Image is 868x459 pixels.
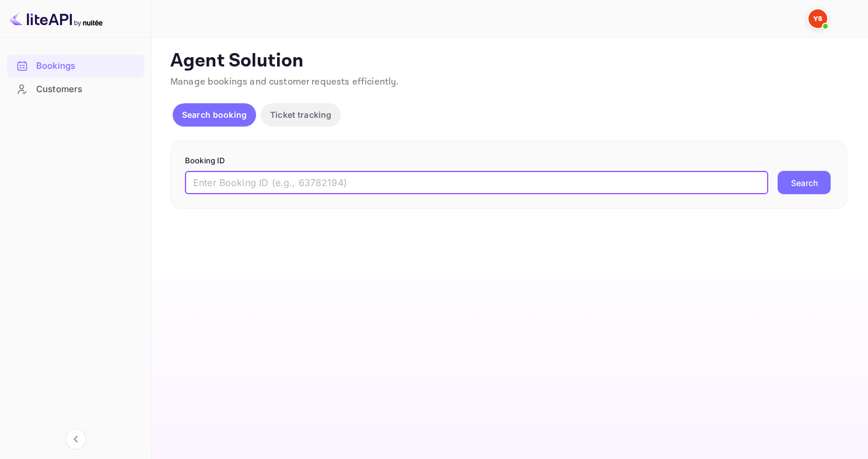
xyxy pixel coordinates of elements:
[65,429,86,450] button: Collapse navigation
[7,55,144,76] a: Bookings
[182,108,247,121] p: Search booking
[7,78,144,101] div: Customers
[7,78,144,100] a: Customers
[9,9,103,28] img: LiteAPI logo
[7,55,144,78] div: Bookings
[185,155,832,167] p: Booking ID
[170,50,847,73] p: Agent Solution
[778,171,831,194] button: Search
[36,83,138,96] div: Customers
[808,9,827,28] img: Yandex Support
[36,59,138,73] div: Bookings
[185,171,768,194] input: Enter Booking ID (e.g., 63782194)
[170,76,399,88] span: Manage bookings and customer requests efficiently.
[270,108,331,121] p: Ticket tracking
